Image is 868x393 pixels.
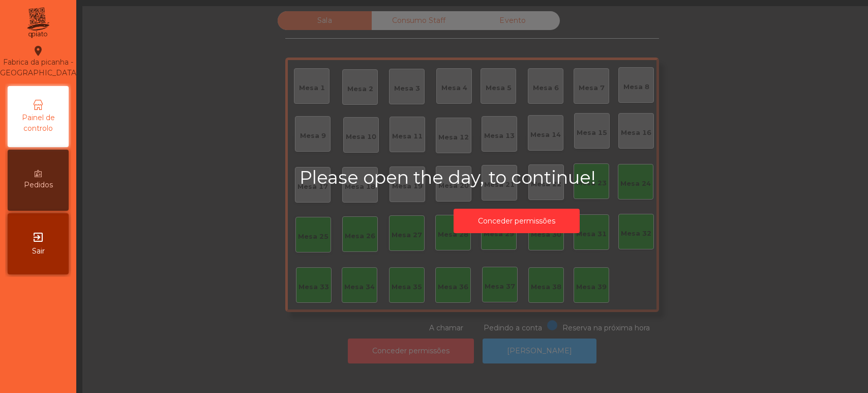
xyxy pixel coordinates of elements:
span: Painel de controlo [10,113,66,134]
i: location_on [32,45,44,57]
img: qpiato [25,5,50,41]
button: Conceder permissões [454,209,580,234]
h2: Please open the day, to continue! [300,167,734,188]
span: Sair [32,246,45,257]
span: Pedidos [24,180,53,190]
i: exit_to_app [32,231,44,243]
